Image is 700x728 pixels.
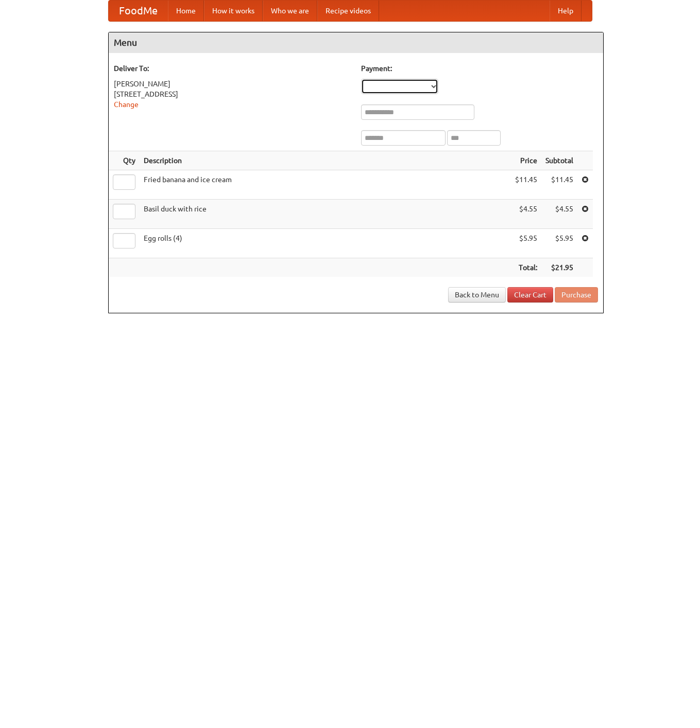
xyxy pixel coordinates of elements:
[317,1,379,21] a: Recipe videos
[263,1,317,21] a: Who we are
[140,229,511,258] td: Egg rolls (4)
[109,32,603,53] h4: Menu
[114,100,139,109] a: Change
[541,229,577,258] td: $5.95
[168,1,204,21] a: Home
[511,258,541,277] th: Total:
[511,151,541,170] th: Price
[204,1,263,21] a: How it works
[109,151,140,170] th: Qty
[114,79,351,89] div: [PERSON_NAME]
[511,170,541,200] td: $11.45
[140,170,511,200] td: Fried banana and ice cream
[541,258,577,277] th: $21.95
[541,170,577,200] td: $11.45
[541,151,577,170] th: Subtotal
[555,287,598,303] button: Purchase
[109,1,168,21] a: FoodMe
[114,89,351,99] div: [STREET_ADDRESS]
[361,63,598,74] h5: Payment:
[448,287,506,303] a: Back to Menu
[140,151,511,170] th: Description
[511,229,541,258] td: $5.95
[541,200,577,229] td: $4.55
[114,63,351,74] h5: Deliver To:
[511,200,541,229] td: $4.55
[550,1,582,21] a: Help
[507,287,553,303] a: Clear Cart
[140,200,511,229] td: Basil duck with rice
